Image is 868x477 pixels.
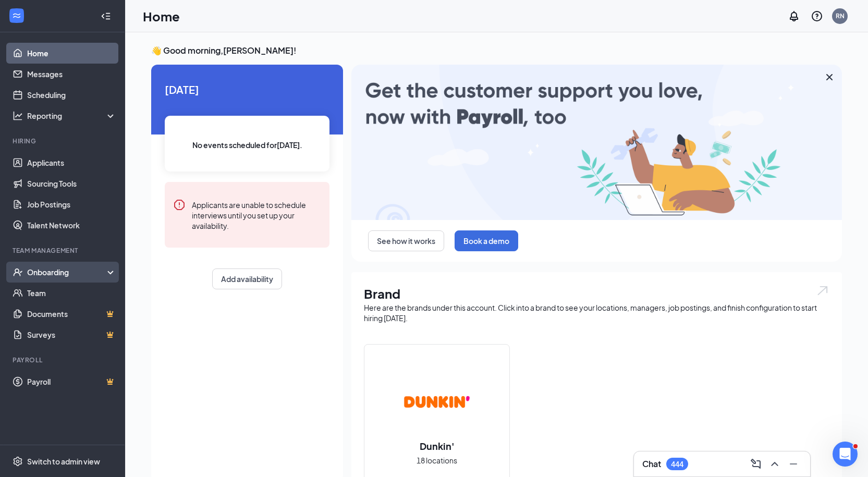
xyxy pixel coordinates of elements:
[785,456,802,472] button: Minimize
[27,283,116,303] a: Team
[787,458,800,470] svg: Minimize
[212,268,282,289] button: Add availability
[101,11,111,21] svg: Collapse
[351,65,842,220] img: payroll-large.gif
[173,199,186,211] svg: Error
[833,442,858,467] iframe: Intercom live chat
[768,458,781,470] svg: ChevronUp
[27,303,116,324] a: DocumentsCrown
[27,324,116,345] a: SurveysCrown
[165,81,329,97] span: [DATE]
[455,230,518,251] button: Book a demo
[409,439,465,452] h2: Dunkin'
[750,458,762,470] svg: ComposeMessage
[788,10,800,22] svg: Notifications
[364,302,829,323] div: Here are the brands under this account. Click into a brand to see your locations, managers, job p...
[823,71,836,83] svg: Cross
[642,458,661,470] h3: Chat
[27,371,116,392] a: PayrollCrown
[13,456,23,467] svg: Settings
[27,267,107,277] div: Onboarding
[13,111,23,121] svg: Analysis
[27,456,100,467] div: Switch to admin view
[27,111,117,121] div: Reporting
[671,460,683,469] div: 444
[192,199,321,231] div: Applicants are unable to schedule interviews until you set up your availability.
[13,137,114,145] div: Hiring
[27,173,116,194] a: Sourcing Tools
[27,194,116,215] a: Job Postings
[13,267,23,277] svg: UserCheck
[766,456,783,472] button: ChevronUp
[27,43,116,64] a: Home
[27,64,116,84] a: Messages
[13,246,114,255] div: Team Management
[27,84,116,105] a: Scheduling
[192,139,302,151] span: No events scheduled for [DATE] .
[13,356,114,364] div: Payroll
[11,10,22,21] svg: WorkstreamLogo
[27,215,116,236] a: Talent Network
[368,230,444,251] button: See how it works
[143,7,180,25] h1: Home
[417,455,457,466] span: 18 locations
[811,10,823,22] svg: QuestionInfo
[27,152,116,173] a: Applicants
[748,456,764,472] button: ComposeMessage
[404,369,470,435] img: Dunkin'
[816,285,829,297] img: open.6027fd2a22e1237b5b06.svg
[364,285,829,302] h1: Brand
[836,11,845,20] div: RN
[151,45,842,56] h3: 👋 Good morning, [PERSON_NAME] !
